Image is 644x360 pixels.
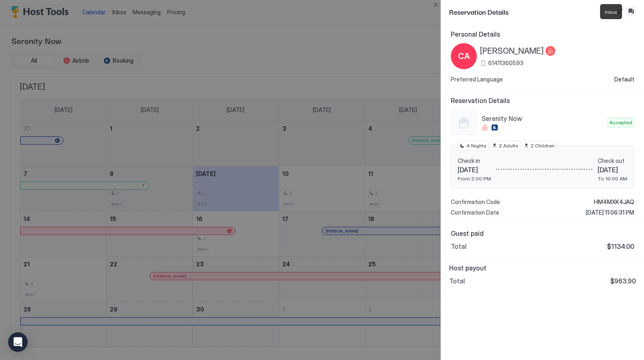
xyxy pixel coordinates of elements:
button: Inbox [626,7,636,16]
span: Check in [458,157,491,165]
span: Preferred Language [451,76,503,83]
span: Guest paid [451,229,634,237]
span: CA [458,50,470,62]
span: Reservation Details [449,7,613,17]
span: [DATE] [598,166,627,174]
span: 4 Nights [466,142,487,149]
span: Inbox [605,9,617,15]
span: [PERSON_NAME] [480,46,544,56]
div: Open Intercom Messenger [8,332,28,352]
span: Confirmation Date [451,209,499,216]
span: 2 Adults [499,142,518,149]
span: From 2:00 PM [458,176,491,182]
span: To 10:00 AM [598,176,627,182]
span: HM4MXK4JAQ [594,198,634,206]
span: $1134.00 [607,242,634,250]
span: Personal Details [451,30,634,38]
span: 61411360593 [488,59,524,67]
span: 2 Children [530,142,554,149]
span: [DATE] 11:06:31 PM [586,209,634,216]
span: Confirmation Code [451,198,500,206]
span: Accepted [609,119,632,126]
span: Total [451,242,467,250]
span: [DATE] [458,166,491,174]
span: Serenity Now [482,114,604,123]
span: $963.90 [610,277,636,285]
span: Check out [598,157,627,165]
span: Total [449,277,465,285]
span: Host payout [449,264,636,272]
span: Default [614,76,634,83]
span: Reservation Details [451,97,634,105]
